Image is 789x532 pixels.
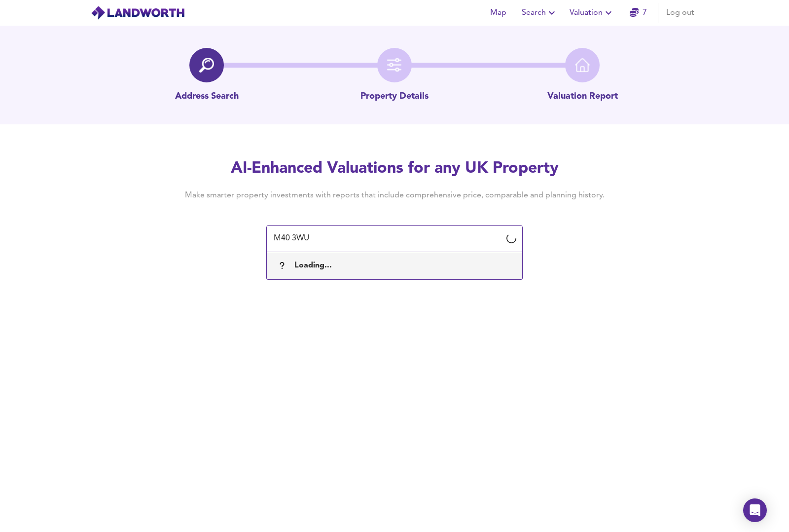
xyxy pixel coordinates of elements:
[547,90,618,103] p: Valuation Report
[170,158,619,180] h2: AI-Enhanced Valuations for any UK Property
[566,3,618,23] button: Valuation
[482,3,514,23] button: Map
[271,229,503,248] input: Enter a postcode to start...
[570,6,614,20] span: Valuation
[630,6,647,20] a: 7
[387,58,402,73] img: filter-icon
[662,3,698,23] button: Log out
[666,6,694,20] span: Log out
[522,6,558,20] span: Search
[622,3,654,23] button: 7
[518,3,562,23] button: Search
[486,6,510,20] span: Map
[743,498,767,522] div: Open Intercom Messenger
[199,58,214,73] img: search-icon
[360,90,429,103] p: Property Details
[575,58,590,73] img: home-icon
[175,90,239,103] p: Address Search
[294,262,332,269] span: Loading...
[91,5,185,20] img: logo
[170,190,619,201] h4: Make smarter property investments with reports that include comprehensive price, comparable and p...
